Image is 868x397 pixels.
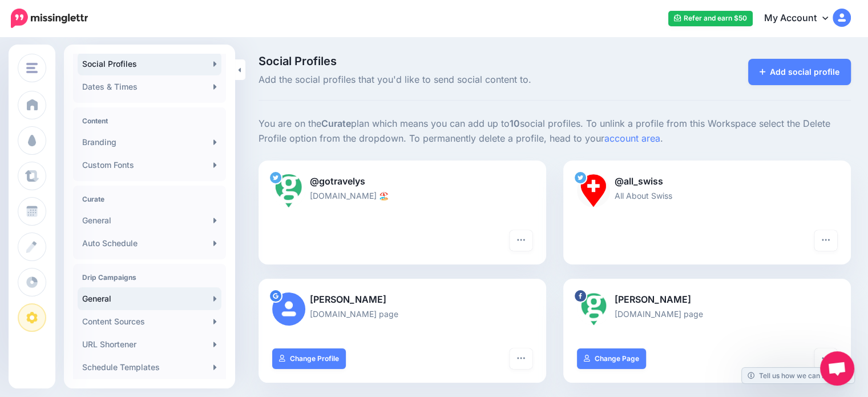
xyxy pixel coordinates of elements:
h4: Content [82,117,217,125]
h4: Curate [82,195,217,203]
img: 32266850_2049831885232438_4365426440649310208_n-bsa92084.png [577,292,610,326]
a: Change Profile [272,348,346,369]
span: Social Profiles [259,55,648,67]
p: [DOMAIN_NAME] page [577,307,837,320]
a: Dates & Times [78,75,221,98]
a: Custom Fonts [78,154,221,177]
p: All About Swiss [577,189,837,202]
a: URL Shortener [78,333,221,356]
h4: Drip Campaigns [82,273,217,282]
a: Content Sources [78,310,221,333]
a: General [78,287,221,310]
a: Tell us how we can improve [742,368,854,383]
img: AHKrzOCi-75217.png [577,174,610,207]
a: Change Page [577,348,646,369]
img: b7RuKymW-72428.jpg [272,174,305,207]
img: Missinglettr [11,9,88,28]
a: Refer and earn $50 [668,11,753,26]
img: menu.png [26,63,38,73]
p: @all_swiss [577,174,837,189]
img: user_default_image.png [272,292,305,326]
a: Branding [78,131,221,154]
a: Add social profile [748,59,851,85]
a: My Account [753,5,851,33]
p: [DOMAIN_NAME] 🏖️ [272,189,532,202]
p: You are on the plan which means you can add up to social profiles. To unlink a profile from this ... [259,117,851,146]
b: 10 [510,118,520,129]
p: @gotravelys [272,174,532,189]
a: Social Profiles [78,53,221,75]
a: Schedule Templates [78,356,221,379]
span: Add the social profiles that you'd like to send social content to. [259,73,648,87]
a: account area [604,133,660,144]
a: Auto Schedule [78,232,221,255]
p: [PERSON_NAME] [577,292,837,307]
p: [PERSON_NAME] [272,292,532,307]
p: [DOMAIN_NAME] page [272,307,532,320]
b: Curate [321,118,351,129]
a: General [78,209,221,232]
div: Open chat [820,351,854,386]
